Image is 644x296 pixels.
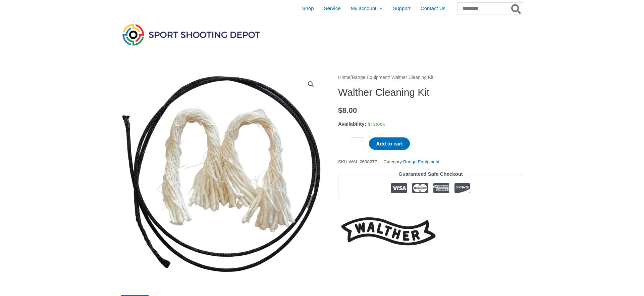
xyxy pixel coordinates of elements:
[338,212,439,250] a: Walther
[396,169,466,179] legend: Guaranteed Safe Checkout
[351,137,364,149] input: Product quantity
[121,73,322,275] img: Walther Cleaning Kit
[338,121,366,127] span: Availability:
[369,137,410,150] button: Add to cart
[338,73,523,82] nav: Breadcrumb
[510,3,523,14] button: Search
[338,106,342,115] span: $
[338,158,377,166] span: SKU:
[338,75,351,80] a: Home
[368,121,385,127] span: In stock
[338,86,523,98] h1: Walther Cleaning Kit
[352,75,389,80] a: Range Equipment
[121,22,262,47] img: Sport Shooting Depot
[338,106,357,115] bdi: 8.00
[383,158,439,166] span: Category:
[349,159,377,164] span: WAL.2698277
[305,78,317,90] a: View full-screen image gallery
[403,159,439,164] a: Range Equipment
